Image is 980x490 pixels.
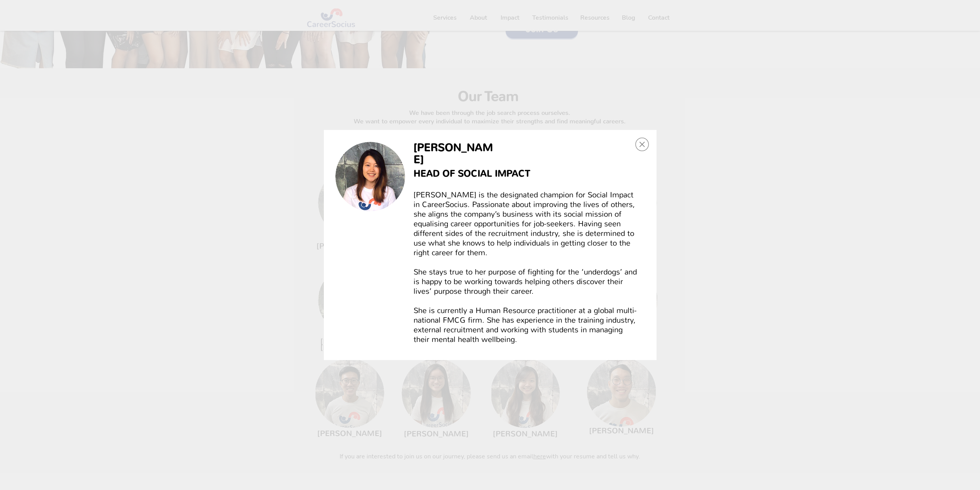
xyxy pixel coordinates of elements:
[635,138,649,151] div: Back to site
[414,140,493,167] span: [PERSON_NAME]
[414,190,635,258] span: [PERSON_NAME] is the designated champion for Social Impact in CareerSocius. Passionate about impr...
[414,167,530,180] span: HEAD OF SOCIAL IMPACT
[414,267,637,296] span: She stays true to her purpose of fighting for the ‘underdogs’ and is happy to be working towards ...
[335,142,405,211] img: photo6298613078123718979_edited_edited_e
[414,306,637,344] span: She is currently a Human Resource practitioner at a global multi-national FMCG firm. She has expe...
